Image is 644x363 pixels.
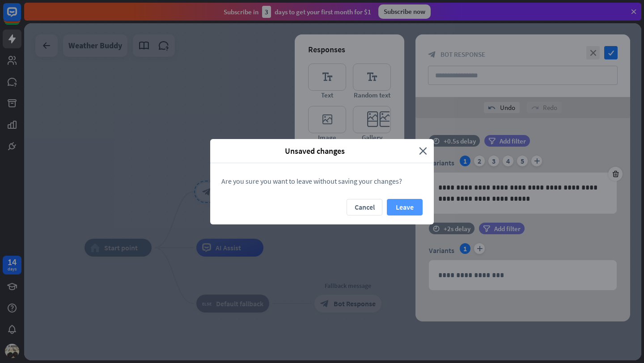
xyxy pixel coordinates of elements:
span: Unsaved changes [217,146,412,156]
button: Cancel [347,199,382,215]
button: Open LiveChat chat widget [7,4,34,30]
span: Are you sure you want to leave without saving your changes? [221,177,402,186]
button: Leave [387,199,423,215]
i: close [419,146,427,156]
